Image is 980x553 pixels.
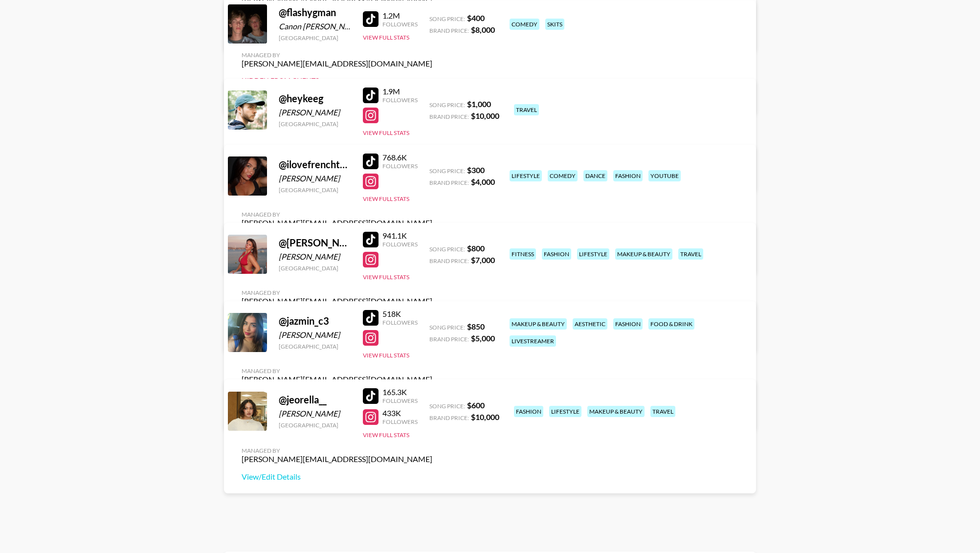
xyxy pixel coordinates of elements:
[279,92,351,105] div: @ heykeeg
[279,421,351,429] div: [GEOGRAPHIC_DATA]
[382,96,418,104] div: Followers
[615,248,672,260] div: makeup & beauty
[471,333,495,343] strong: $ 5,000
[242,375,432,384] div: [PERSON_NAME][EMAIL_ADDRESS][DOMAIN_NAME]
[242,454,432,464] div: [PERSON_NAME][EMAIL_ADDRESS][DOMAIN_NAME]
[363,129,409,136] button: View Full Stats
[279,252,351,262] div: [PERSON_NAME]
[382,309,418,319] div: 518K
[242,472,432,482] a: View/Edit Details
[279,186,351,194] div: [GEOGRAPHIC_DATA]
[279,22,351,31] div: Canon [PERSON_NAME]
[510,248,536,260] div: fitness
[467,400,485,410] strong: $ 600
[382,418,418,425] div: Followers
[467,243,485,253] strong: $ 800
[429,113,469,120] span: Brand Price:
[548,170,578,181] div: comedy
[279,108,351,117] div: [PERSON_NAME]
[279,315,351,327] div: @ jazmin_c3
[429,335,469,343] span: Brand Price:
[242,447,432,454] div: Managed By
[279,34,351,42] div: [GEOGRAPHIC_DATA]
[613,318,643,330] div: fashion
[279,330,351,340] div: [PERSON_NAME]
[382,397,418,404] div: Followers
[382,241,418,248] div: Followers
[382,153,418,162] div: 768.6K
[429,101,465,109] span: Song Price:
[363,352,409,359] button: View Full Stats
[382,87,418,96] div: 1.9M
[279,409,351,419] div: [PERSON_NAME]
[279,343,351,350] div: [GEOGRAPHIC_DATA]
[382,21,418,28] div: Followers
[242,76,432,85] div: Hidden from Clients
[363,431,409,439] button: View Full Stats
[650,406,675,417] div: travel
[471,25,495,34] strong: $ 8,000
[648,318,694,330] div: food & drink
[279,237,351,249] div: @ [PERSON_NAME].[PERSON_NAME]
[471,111,499,120] strong: $ 10,000
[467,99,491,109] strong: $ 1,000
[382,11,418,21] div: 1.2M
[279,158,351,171] div: @ ilovefrenchtoast_
[429,15,465,22] span: Song Price:
[242,211,432,218] div: Managed By
[510,335,556,347] div: livestreamer
[382,387,418,397] div: 165.3K
[429,167,465,175] span: Song Price:
[242,51,432,59] div: Managed By
[471,177,495,186] strong: $ 4,000
[279,120,351,128] div: [GEOGRAPHIC_DATA]
[545,19,564,30] div: skits
[467,13,485,22] strong: $ 400
[242,218,432,228] div: [PERSON_NAME][EMAIL_ADDRESS][DOMAIN_NAME]
[382,162,418,170] div: Followers
[678,248,703,260] div: travel
[279,174,351,183] div: [PERSON_NAME]
[429,414,469,421] span: Brand Price:
[587,406,645,417] div: makeup & beauty
[613,170,643,181] div: fashion
[648,170,681,181] div: youtube
[242,59,432,68] div: [PERSON_NAME][EMAIL_ADDRESS][DOMAIN_NAME]
[510,170,542,181] div: lifestyle
[471,255,495,265] strong: $ 7,000
[382,231,418,241] div: 941.1K
[467,165,485,175] strong: $ 300
[363,34,409,41] button: View Full Stats
[514,406,543,417] div: fashion
[429,245,465,253] span: Song Price:
[577,248,609,260] div: lifestyle
[583,170,607,181] div: dance
[514,104,539,115] div: travel
[429,402,465,410] span: Song Price:
[242,367,432,375] div: Managed By
[429,179,469,186] span: Brand Price:
[549,406,581,417] div: lifestyle
[429,257,469,265] span: Brand Price:
[510,318,567,330] div: makeup & beauty
[242,296,432,306] div: [PERSON_NAME][EMAIL_ADDRESS][DOMAIN_NAME]
[471,412,499,421] strong: $ 10,000
[382,319,418,326] div: Followers
[363,273,409,281] button: View Full Stats
[467,322,485,331] strong: $ 850
[542,248,571,260] div: fashion
[279,394,351,406] div: @ jeorella__
[279,265,351,272] div: [GEOGRAPHIC_DATA]
[242,289,432,296] div: Managed By
[279,6,351,19] div: @ flashygman
[429,324,465,331] span: Song Price:
[573,318,607,330] div: aesthetic
[363,195,409,202] button: View Full Stats
[429,27,469,34] span: Brand Price:
[510,19,539,30] div: comedy
[382,408,418,418] div: 433K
